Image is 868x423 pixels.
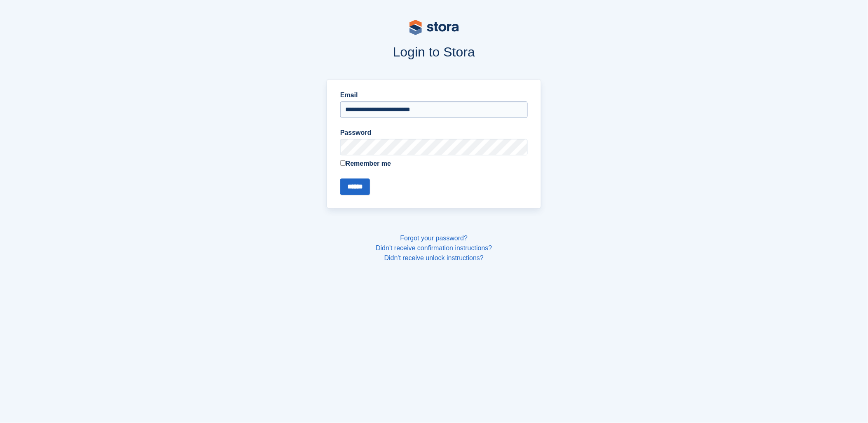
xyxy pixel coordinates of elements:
h1: Login to Stora [170,45,699,59]
a: Forgot your password? [400,235,468,242]
a: Didn't receive unlock instructions? [384,254,484,261]
input: Remember me [340,160,346,166]
label: Email [340,90,528,100]
a: Didn't receive confirmation instructions? [376,244,492,251]
label: Remember me [340,159,528,169]
label: Password [340,128,528,138]
img: stora-logo-53a41332b3708ae10de48c4981b4e9114cc0af31d8433b30ea865607fb682f29.svg [409,20,459,35]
